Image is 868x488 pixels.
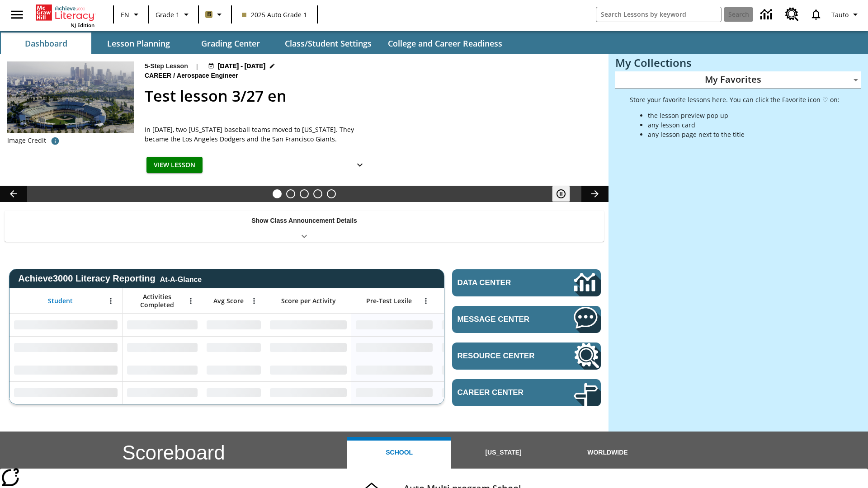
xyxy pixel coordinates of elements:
div: In [DATE], two [US_STATE] baseball teams moved to [US_STATE]. They became the Los Angeles Dodgers... [145,125,371,144]
div: No Data, [437,336,523,359]
div: Home [36,3,94,28]
button: Dashboard [1,33,91,54]
button: College and Career Readiness [381,33,509,54]
button: [US_STATE] [451,437,555,469]
span: Pre-Test Lexile [366,297,412,305]
div: No Data, [202,336,265,359]
div: Pause [552,186,579,202]
span: | [195,61,199,71]
button: Pause [552,186,570,202]
span: NJ Edition [71,22,94,28]
p: Show Class Announcement Details [251,216,357,225]
button: Boost Class color is light brown. Change class color [202,6,228,23]
img: Dodgers stadium. [7,61,134,133]
p: 5-Step Lesson [145,61,188,71]
div: No Data, [437,314,523,336]
div: No Data, [202,359,265,381]
button: Open Menu [104,294,118,308]
span: Career [145,71,173,81]
span: / [173,72,175,79]
div: No Data, [123,381,202,404]
button: Grading Center [185,33,276,54]
span: Score per Activity [281,297,336,305]
h2: Test lesson 3/27 en [145,84,598,108]
span: Achieve3000 Literacy Reporting [18,273,202,284]
h3: My Collections [615,56,861,69]
a: Resource Center, Will open in new tab [452,343,601,370]
li: any lesson page next to the title [648,130,840,139]
div: Show Class Announcement Details [5,211,604,242]
input: search field [596,7,721,22]
a: Home [36,4,94,22]
span: Activities Completed [127,293,187,309]
a: Resource Center, Will open in new tab [780,2,804,27]
a: Career Center [452,379,601,406]
button: View Lesson [146,157,203,174]
span: EN [121,10,129,19]
button: School [347,437,451,469]
button: Image credit: David Sucsy/E+/Getty Images [46,133,64,149]
span: Message Center [458,315,547,324]
div: At-A-Glance [160,274,202,284]
button: Slide 5 Remembering Justice O'Connor [327,189,336,198]
a: Message Center [452,306,601,333]
span: Tauto [831,10,849,19]
p: Image Credit [7,136,46,145]
span: Student [48,297,73,305]
span: [DATE] - [DATE] [218,61,265,71]
button: Show Details [351,157,369,174]
button: Slide 3 Cars of the Future? [300,189,309,198]
li: the lesson preview pop up [648,111,840,120]
div: No Data, [123,336,202,359]
span: 2025 Auto Grade 1 [242,10,307,19]
div: No Data, [123,359,202,381]
button: Open side menu [4,1,30,28]
button: Class/Student Settings [278,33,379,54]
button: Lesson Planning [93,33,184,54]
a: Data Center [755,2,780,27]
span: B [207,9,211,20]
button: Lesson carousel, Next [581,186,609,202]
button: Open Menu [247,294,261,308]
button: Grade: Grade 1, Select a grade [152,6,195,23]
div: No Data, [437,381,523,404]
button: Profile/Settings [828,6,864,23]
span: Aerospace Engineer [177,71,240,81]
a: Notifications [804,3,828,26]
div: No Data, [437,359,523,381]
button: Language: EN, Select a language [117,6,146,23]
span: Grade 1 [156,10,179,19]
button: Open Menu [419,294,433,308]
div: No Data, [202,314,265,336]
button: Aug 24 - Aug 24 Choose Dates [206,61,278,71]
span: Career Center [458,388,547,397]
div: No Data, [123,314,202,336]
button: Slide 4 Pre-release lesson [313,189,322,198]
li: any lesson card [648,120,840,130]
button: Slide 1 Test lesson 3/27 en [273,189,282,198]
button: Worldwide [556,437,660,469]
div: My Favorites [615,71,861,89]
button: Slide 2 Ask the Scientist: Furry Friends [286,189,295,198]
p: Store your favorite lessons here. You can click the Favorite icon ♡ on: [630,95,840,104]
a: Data Center [452,269,601,296]
span: Resource Center [458,352,547,361]
span: Data Center [458,278,543,287]
div: No Data, [202,381,265,404]
span: In 1958, two New York baseball teams moved to California. They became the Los Angeles Dodgers and... [145,125,371,144]
span: Avg Score [213,297,244,305]
button: Open Menu [184,294,198,308]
